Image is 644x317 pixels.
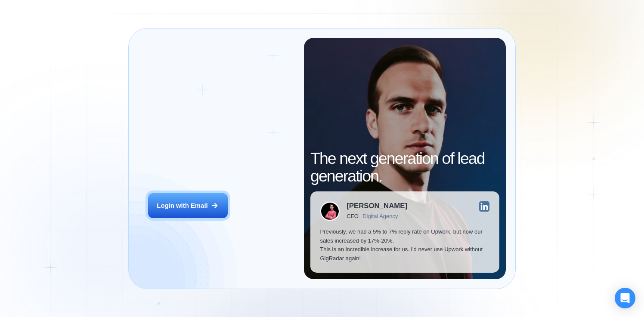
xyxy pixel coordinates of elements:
[148,193,228,218] button: Login with Email
[310,150,499,185] h2: The next generation of lead generation.
[320,228,489,263] p: Previously, we had a 5% to 7% reply rate on Upwork, but now our sales increased by 17%-20%. This ...
[347,213,359,220] div: CEO
[157,201,207,210] div: Login with Email
[362,213,398,220] div: Digital Agency
[347,203,407,210] div: [PERSON_NAME]
[615,288,635,308] div: Open Intercom Messenger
